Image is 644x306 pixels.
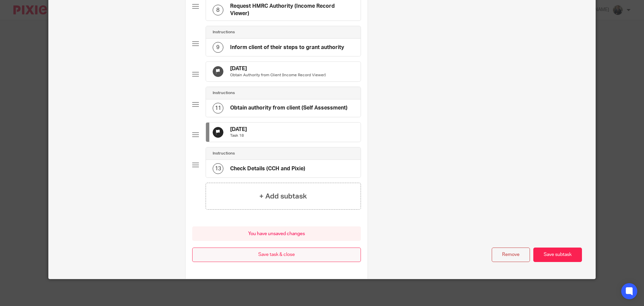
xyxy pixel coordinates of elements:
p: Obtain Authority from Client (Income Record Viewer) [230,73,326,78]
button: Save task & close [192,248,361,262]
h4: Instructions [213,151,235,156]
button: Save subtask [533,248,582,262]
h4: + Add subtask [259,191,307,202]
button: Remove [492,248,530,262]
h4: Request HMRC Authority (Income Record Viewer) [230,3,354,17]
div: 11 [213,103,223,114]
h4: Obtain authority from client (Self Assessment) [230,104,347,112]
h4: Instructions [213,90,235,96]
h4: [DATE] [230,65,326,72]
h4: Instructions [213,30,235,35]
h4: [DATE] [230,126,247,133]
div: You have unsaved changes [192,226,361,241]
h4: Check Details (CCH and Pixie) [230,165,305,172]
div: 8 [213,5,223,15]
div: 13 [213,163,223,174]
div: 9 [213,42,223,53]
h4: Inform client of their steps to grant authority [230,44,344,51]
p: Task 18 [230,133,247,138]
